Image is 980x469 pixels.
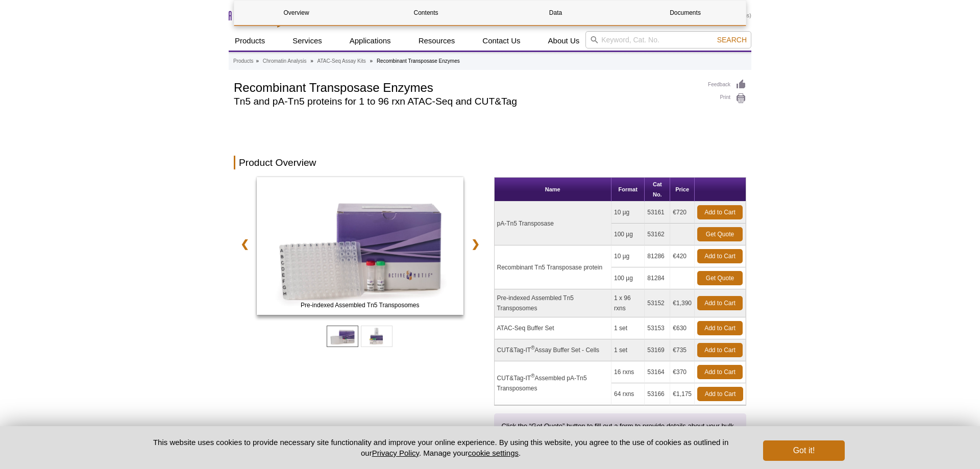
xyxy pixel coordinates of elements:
sup: ® [531,345,534,351]
th: Cat No. [645,178,670,202]
td: 100 µg [611,224,645,245]
span: Search [717,36,747,44]
td: pA-Tn5 Transposase [495,202,611,245]
td: 1 set [611,317,645,339]
td: CUT&Tag-IT Assay Buffer Set - Cells [495,339,611,361]
a: Data [494,1,618,25]
p: Click the “Get Quote” button to fill out a form to provide details about your bulk request, and y... [502,421,739,452]
a: ❮ [234,232,256,256]
a: Get Quote [697,227,743,241]
td: 53162 [645,224,670,245]
td: 81286 [645,245,670,267]
th: Name [495,178,611,202]
td: €420 [670,245,695,267]
a: Privacy Policy [372,449,419,457]
td: 1 x 96 rxns [611,289,645,317]
a: Products [229,31,271,51]
button: cookie settings [468,449,519,457]
img: Pre-indexed Assembled Tn5 Transposomes [257,177,463,315]
td: 53169 [645,339,670,361]
a: Add to Cart [697,321,743,335]
td: 100 µg [611,267,645,289]
a: Contact Us [476,31,526,51]
button: Search [714,35,750,44]
span: Pre-indexed Assembled Tn5 Transposomes [259,300,461,310]
a: Services [286,31,328,51]
h2: Tn5 and pA-Tn5 proteins for 1 to 96 rxn ATAC-Seq and CUT&Tag [234,97,698,106]
li: » [310,58,313,64]
td: €735 [670,339,695,361]
td: 53164 [645,361,670,383]
td: €720 [670,202,695,224]
iframe: Intercom live chat [945,434,970,459]
td: €630 [670,317,695,339]
td: ATAC-Seq Buffer Set [495,317,611,339]
td: 81284 [645,267,670,289]
h1: Recombinant Transposase Enzymes [234,79,698,94]
a: Get Quote [697,271,743,285]
a: Add to Cart [697,343,743,357]
td: 10 µg [611,245,645,267]
td: €1,390 [670,289,695,317]
a: Contents [364,1,488,25]
a: Products [233,57,253,66]
td: 53153 [645,317,670,339]
a: Add to Cart [697,365,743,379]
td: €1,175 [670,383,695,405]
a: ATAC-Seq Kit [257,177,463,318]
a: Applications [344,31,397,51]
a: About Us [542,31,586,51]
td: 10 µg [611,202,645,224]
td: CUT&Tag-IT Assembled pA-Tn5 Transposomes [495,361,611,405]
a: ATAC-Seq Assay Kits [317,57,366,66]
a: Overview [234,1,358,25]
a: ❯ [464,232,486,256]
td: 53152 [645,289,670,317]
a: Resources [412,31,461,51]
td: €370 [670,361,695,383]
a: Print [708,93,746,104]
a: Documents [623,1,747,25]
td: 16 rxns [611,361,645,383]
td: Pre-indexed Assembled Tn5 Transposomes [495,289,611,317]
button: Got it! [763,440,845,461]
a: Feedback [708,79,746,90]
th: Price [670,178,695,202]
td: 53166 [645,383,670,405]
td: 53161 [645,202,670,224]
li: Recombinant Transposase Enzymes [377,58,460,64]
td: 1 set [611,339,645,361]
td: Recombinant Tn5 Transposase protein [495,245,611,289]
input: Keyword, Cat. No. [585,31,751,48]
th: Format [611,178,645,202]
sup: ® [531,373,534,379]
li: » [256,58,259,64]
a: Add to Cart [697,249,743,263]
a: Add to Cart [697,387,743,401]
h2: Product Overview [234,156,746,169]
td: 64 rxns [611,383,645,405]
a: Add to Cart [697,205,743,219]
a: Add to Cart [697,296,743,310]
p: This website uses cookies to provide necessary site functionality and improve your online experie... [135,437,746,458]
li: » [370,58,373,64]
a: Chromatin Analysis [263,57,307,66]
